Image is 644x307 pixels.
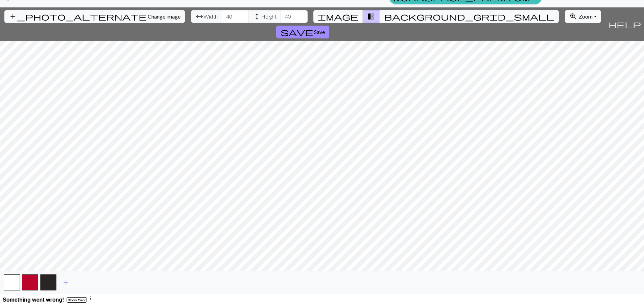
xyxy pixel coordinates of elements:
button: Add color [57,276,74,289]
span: Height [261,12,277,21]
span: Save [314,29,325,35]
button: Save [276,26,329,38]
span: Change image [148,13,181,20]
button: Zoom [565,10,601,23]
button: Change image [4,10,185,23]
span: transition_fade [367,12,375,21]
span: Zoom [579,13,593,20]
span: arrow_range [195,12,204,21]
span: Width [204,12,218,21]
span: height [253,12,261,21]
span: add_photo_alternate [9,12,147,21]
span: add [62,278,70,287]
span: save [281,27,313,37]
button: Help [605,7,644,41]
span: zoom_in [569,12,577,21]
span: background_grid_small [384,12,554,21]
span: help [609,20,641,29]
span: image [318,12,358,21]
